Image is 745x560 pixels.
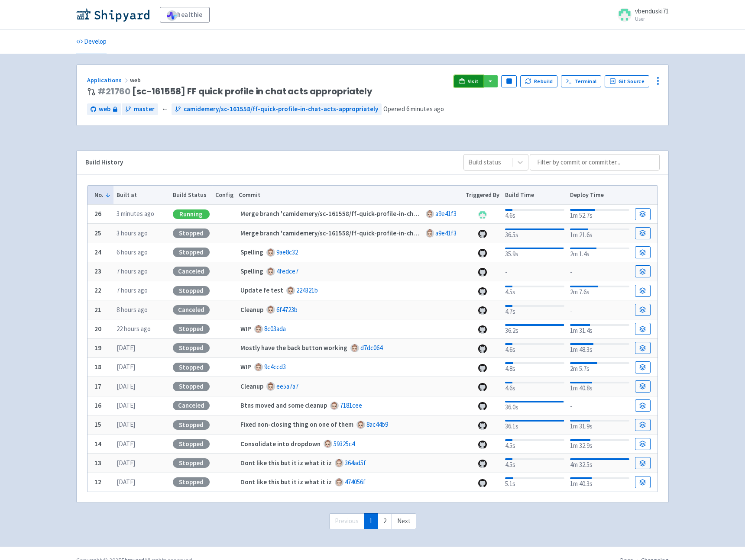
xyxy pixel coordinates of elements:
time: 6 hours ago [117,248,148,256]
div: 36.1s [505,418,564,431]
a: a9e41f3 [435,209,457,218]
a: Next [392,513,416,529]
div: 5.1s [505,476,564,489]
time: 8 hours ago [117,306,148,314]
strong: Cleanup [240,382,263,390]
div: 36.0s [505,399,564,412]
b: 13 [94,459,101,467]
time: 22 hours ago [117,325,151,333]
a: Build Details [635,438,651,450]
div: 36.2s [505,322,564,336]
a: Develop [76,30,107,54]
a: healthie [160,7,210,23]
a: Build Details [635,323,651,335]
div: - [505,266,564,277]
time: 7 hours ago [117,267,148,275]
div: Stopped [173,458,210,468]
input: Filter by commit or committer... [530,154,660,171]
div: 2m 5.7s [570,360,629,374]
th: Commit [236,186,463,205]
a: Build Details [635,361,651,373]
div: 1m 48.3s [570,341,629,355]
div: 2m 1.4s [570,246,629,259]
th: Deploy Time [567,186,632,205]
div: 4.6s [505,341,564,355]
a: Build Details [635,304,651,316]
a: Build Details [635,380,651,393]
a: Build Details [635,399,651,412]
a: vbenduski71 User [612,8,669,22]
div: 1m 31.9s [570,418,629,431]
div: Stopped [173,439,210,449]
div: Build History [85,158,450,167]
a: 8ac44b9 [366,420,388,428]
a: 9c4ccd3 [264,363,286,371]
th: Build Time [502,186,567,205]
div: Stopped [173,363,210,372]
b: 21 [94,306,101,314]
a: Build Details [635,457,651,469]
a: 9ae8c32 [276,248,298,256]
div: 1m 40.3s [570,476,629,489]
div: 1m 40.8s [570,380,629,393]
strong: Fixed non-closing thing on one of them [240,420,353,428]
div: Stopped [173,286,210,296]
div: 2m 7.6s [570,284,629,297]
a: Build Details [635,285,651,297]
div: Canceled [173,305,210,315]
a: Visit [454,75,483,87]
div: 1m 32.9s [570,438,629,451]
time: 3 minutes ago [117,209,154,218]
a: 364ad5f [345,459,366,467]
b: 20 [94,325,101,333]
time: [DATE] [117,382,135,390]
a: 8c03ada [264,325,286,333]
a: a9e41f3 [435,229,457,237]
div: Stopped [173,248,210,257]
b: 14 [94,440,101,448]
a: Build Details [635,342,651,354]
b: 19 [94,344,101,352]
a: Git Source [605,75,649,87]
div: 1m 52.7s [570,207,629,221]
img: Shipyard logo [76,8,149,22]
div: 35.9s [505,246,564,259]
b: 25 [94,229,101,237]
div: 4m 32.5s [570,457,629,470]
time: 6 minutes ago [406,105,444,113]
a: 474056f [345,478,366,486]
b: 23 [94,267,101,275]
strong: Dont like this but it iz what it iz [240,478,332,486]
div: 4.5s [505,284,564,297]
time: [DATE] [117,401,135,409]
strong: Dont like this but it iz what it iz [240,459,332,467]
a: Build Details [635,419,651,431]
div: Canceled [173,267,210,276]
strong: Update fe test [240,286,283,294]
div: Canceled [173,401,210,410]
div: 4.5s [505,438,564,451]
div: - [570,266,629,277]
span: Visit [468,78,479,85]
time: [DATE] [117,363,135,371]
span: ← [162,104,168,114]
strong: WIP [240,363,251,371]
div: Stopped [173,229,210,238]
div: 4.6s [505,380,564,393]
span: web [99,104,110,114]
div: Stopped [173,324,210,334]
a: Build Details [635,265,651,277]
small: User [635,16,669,22]
a: 59325c4 [334,440,355,448]
a: 2 [378,513,392,529]
div: 4.8s [505,360,564,374]
b: 17 [94,382,101,390]
b: 12 [94,478,101,486]
span: vbenduski71 [635,7,669,15]
time: [DATE] [117,344,135,352]
time: 7 hours ago [117,286,148,294]
div: 36.5s [505,227,564,240]
strong: Mostly have the back button working [240,344,347,352]
div: Running [173,209,210,219]
strong: WIP [240,325,251,333]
